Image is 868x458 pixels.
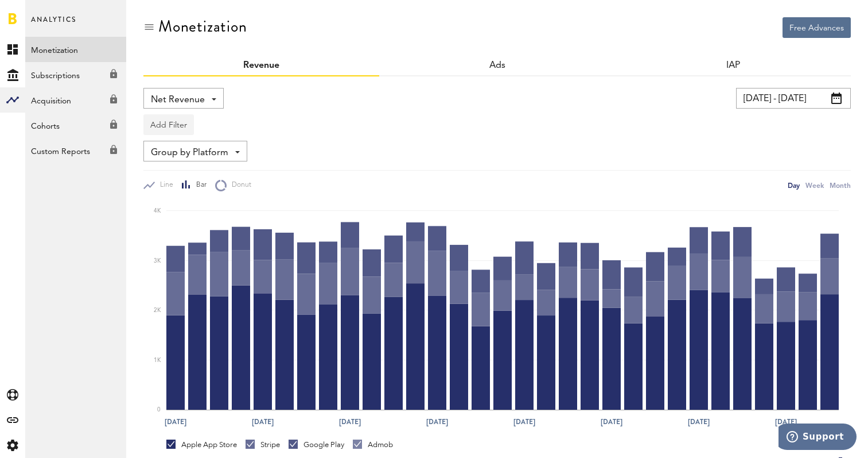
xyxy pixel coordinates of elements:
button: Add Filter [143,114,194,135]
button: Free Advances [783,17,851,38]
span: Line [155,180,173,190]
text: 4K [154,208,161,214]
text: [DATE] [252,417,274,427]
text: 0 [157,407,161,413]
a: IAP [726,61,740,70]
span: Group by Platform [151,143,228,163]
a: Ads [489,61,505,70]
text: 2K [154,307,161,313]
a: Revenue [243,61,279,70]
text: [DATE] [339,417,361,427]
div: Week [805,179,824,191]
div: Monetization [158,17,247,36]
a: Acquisition [25,87,126,113]
span: Net Revenue [151,90,205,110]
text: [DATE] [165,417,186,427]
text: [DATE] [775,417,797,427]
div: Day [788,179,800,191]
div: Month [830,179,851,191]
div: Google Play [289,440,344,450]
a: Monetization [25,37,126,62]
text: [DATE] [601,417,622,427]
a: Cohorts [25,113,126,138]
text: 3K [154,258,161,264]
text: [DATE] [426,417,448,427]
span: Donut [227,180,251,190]
a: Subscriptions [25,62,126,87]
a: Custom Reports [25,138,126,163]
div: Stripe [246,440,280,450]
div: Admob [353,440,393,450]
text: 1K [154,357,161,363]
text: [DATE] [688,417,710,427]
iframe: Opens a widget where you can find more information [779,424,857,452]
span: Analytics [31,13,76,37]
text: [DATE] [513,417,535,427]
div: Apple App Store [166,440,237,450]
span: Bar [191,180,207,190]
